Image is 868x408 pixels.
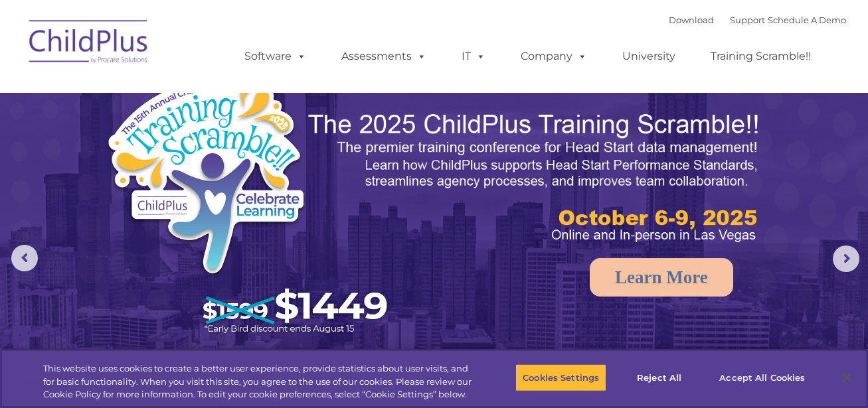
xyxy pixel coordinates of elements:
a: Software [231,43,319,70]
button: Accept All Cookies [712,364,812,391]
a: Company [507,43,600,70]
a: Learn More [590,258,733,297]
a: Assessments [328,43,440,70]
a: University [609,43,689,70]
a: Schedule A Demo [768,15,846,25]
font: | [669,15,846,25]
a: Training Scramble!! [697,43,824,70]
button: Reject All [618,364,701,391]
a: IT [448,43,499,70]
img: ChildPlus by Procare Solutions [23,11,155,77]
a: Support [730,15,765,25]
span: Last name [185,88,225,98]
span: Phone number [185,142,241,152]
button: Cookies Settings [515,364,606,391]
div: This website uses cookies to create a better user experience, provide statistics about user visit... [43,362,477,401]
button: Close [832,363,861,392]
a: Download [669,15,714,25]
